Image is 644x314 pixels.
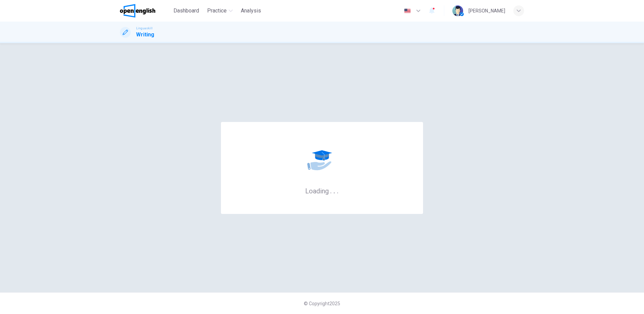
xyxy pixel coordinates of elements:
button: Practice [204,5,235,17]
img: OpenEnglish logo [120,4,155,18]
span: © Copyright 2025 [304,301,340,306]
span: Linguaskill [136,26,153,31]
img: en [403,8,412,13]
span: Practice [207,7,227,15]
h6: Loading [305,186,339,195]
a: OpenEnglish logo [120,4,171,18]
button: Dashboard [171,5,202,17]
h1: Writing [136,31,154,39]
div: [PERSON_NAME] [469,7,505,15]
button: Analysis [238,5,264,17]
h6: . [336,185,339,196]
span: Dashboard [173,7,199,15]
h6: . [330,185,332,196]
span: Analysis [241,7,261,15]
img: Profile picture [452,5,463,16]
h6: . [333,185,335,196]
